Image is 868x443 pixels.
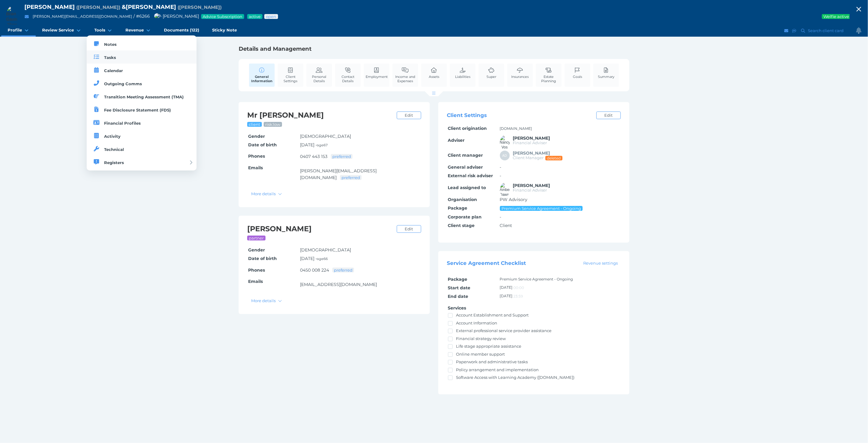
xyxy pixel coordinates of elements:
span: Account Information [456,320,497,325]
span: [DATE] • [300,142,328,148]
img: Nancy Vos [154,13,161,19]
span: Edit [602,113,615,118]
span: External professional service provider assistance [456,328,552,333]
span: Client Settings [447,112,487,119]
a: Goals [571,64,584,82]
span: More details [248,191,277,196]
a: Outgoing Comms [87,77,197,90]
a: Fee Disclosure Statement (FDS) [87,103,197,116]
span: risk: low [265,122,281,127]
a: General Information [249,64,275,87]
span: Assets [429,75,439,79]
span: Tools [94,27,105,33]
span: AD [502,154,507,157]
span: Summary [598,75,614,79]
a: Review Service [36,24,88,37]
span: Organisation [448,197,477,202]
span: Start date [448,285,471,291]
a: Super [485,64,498,82]
span: Financial Adviser [513,188,547,192]
td: Premium Service Agreement - Ongoing [499,275,621,284]
span: Edit [402,226,416,231]
span: Employment [366,75,388,79]
img: Amber Dawson [500,183,510,197]
span: partner [248,236,264,240]
div: Anthony Dermer [500,151,510,160]
a: Estate Planning [536,64,562,86]
a: Income and Expenses [392,64,418,86]
span: Advice Subscription [202,14,243,19]
span: Welfie active [823,14,850,19]
span: Technical [104,147,124,152]
span: [PERSON_NAME] [24,3,75,10]
span: Financial Profiles [104,121,141,126]
a: Personal Details [306,64,332,86]
span: Calendar [104,68,123,73]
span: Activity [104,134,121,139]
span: Preferred name [178,4,222,10]
a: Revenue settings [580,260,621,266]
span: Super [486,75,496,79]
span: Amber Dawson [513,183,550,188]
span: Phones [248,153,265,159]
a: Edit [397,225,421,233]
span: Service package status: Active service agreement in place [248,14,261,19]
button: Email [783,27,790,35]
span: Income and Expenses [394,75,417,83]
a: Client Settings [278,64,303,86]
span: Adviser [448,137,465,143]
a: Employment [364,64,389,82]
button: More details [248,297,285,305]
span: Online member support [456,352,505,357]
a: 0407 443 153 [300,154,328,159]
span: [PERSON_NAME] [151,13,199,19]
span: - [500,164,501,170]
span: Preferred name [76,4,120,10]
span: Contact Details [337,75,359,83]
button: Search client card [798,27,847,35]
span: More details [248,298,277,303]
span: Service Agreement Checklist [447,260,526,266]
span: Account Establishment and Support [456,313,529,317]
a: Transition Meeting Assessment (TMA) [87,90,197,103]
span: General adviser [448,164,483,170]
span: PW Advisory [500,197,528,202]
span: Client [500,223,512,228]
span: / # 6266 [133,13,150,19]
td: [DOMAIN_NAME] [499,124,621,133]
h2: [PERSON_NAME] [247,224,394,234]
button: More details [248,190,285,198]
td: [DATE] [499,284,621,292]
a: Summary [596,64,616,82]
span: preferred [332,154,352,159]
a: Technical [87,142,197,156]
span: client [248,122,261,127]
span: Client manager [448,152,483,158]
button: SMS [791,27,797,35]
a: [PERSON_NAME][EMAIL_ADDRESS][DOMAIN_NAME] [300,168,377,180]
span: Anthony Dermer (DELETED) [513,150,550,156]
span: Emails [248,279,263,284]
span: & [PERSON_NAME] [122,3,176,10]
span: Registers [104,160,124,165]
span: Notes [104,42,117,47]
span: Documents (122) [164,27,199,33]
a: Tasks [87,50,197,64]
a: Revenue [119,24,157,37]
a: Liabilities [454,64,472,82]
a: Edit [596,112,621,119]
a: Edit [397,112,421,119]
span: Gender [248,134,265,139]
span: Paperwork and administrative tasks [456,359,528,364]
span: Life stage appropriate assistance [456,344,522,349]
a: Activity [87,129,197,142]
span: Client origination [448,126,487,131]
span: Software Access with Learning Academy ([DOMAIN_NAME]) [456,375,575,380]
span: Goals [573,75,582,79]
span: Personal Details [308,75,331,83]
h2: Mr [PERSON_NAME] [247,111,394,120]
a: [PERSON_NAME][EMAIL_ADDRESS][DOMAIN_NAME] [33,14,132,19]
span: External risk adviser [448,173,493,178]
span: 00:00 [514,285,524,290]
